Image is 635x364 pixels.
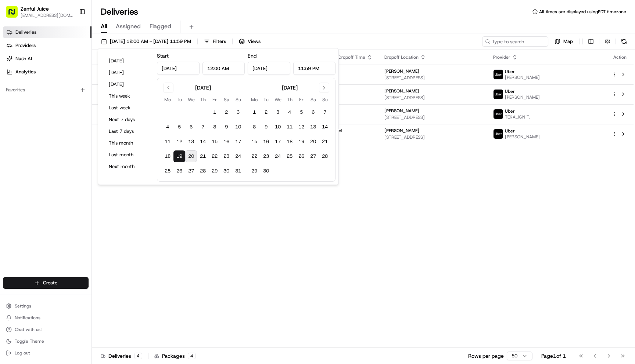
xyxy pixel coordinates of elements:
span: [PERSON_NAME] [505,74,540,80]
button: Go to previous month [163,83,173,93]
button: Views [236,36,264,47]
span: Uber [505,128,515,134]
div: Packages [154,352,196,360]
button: 17 [232,136,244,148]
button: 17 [272,136,284,148]
button: 20 [185,150,197,162]
a: 💻API Documentation [59,103,121,117]
button: 8 [248,121,260,133]
button: Notifications [3,313,89,323]
span: [DATE] [321,134,373,140]
button: 5 [295,106,307,118]
button: 10 [272,121,284,133]
span: Map [563,38,573,45]
th: Thursday [284,96,295,103]
button: 3 [232,106,244,118]
span: [PERSON_NAME] [505,134,540,140]
button: Next month [105,161,150,172]
button: Log out [3,348,89,358]
button: Create [3,277,89,289]
button: 5 [173,121,185,133]
button: Last month [105,150,150,160]
img: Nash [7,7,22,22]
span: Notifications [15,315,40,321]
span: 9:34 AM [321,108,373,114]
button: 9 [260,121,272,133]
button: 26 [295,150,307,162]
span: 10:42 AM [321,128,373,134]
span: 9:30 AM [321,88,373,94]
button: Last week [105,103,150,113]
button: 29 [248,165,260,177]
p: Rows per page [468,352,504,360]
button: 13 [185,136,197,148]
span: Create [43,280,57,286]
a: Analytics [3,66,92,78]
button: 30 [260,165,272,177]
input: Time [293,62,336,75]
button: 24 [272,150,284,162]
span: [STREET_ADDRESS] [384,134,481,140]
button: 24 [232,150,244,162]
th: Monday [248,96,260,103]
span: [STREET_ADDRESS] [384,95,481,101]
button: 15 [209,136,220,148]
button: 6 [185,121,197,133]
button: 4 [162,121,173,133]
span: Deliveries [15,29,36,36]
span: Log out [15,350,30,356]
th: Tuesday [260,96,272,103]
span: All [101,22,107,31]
span: [DATE] 12:00 AM - [DATE] 11:59 PM [110,38,191,45]
span: Flagged [150,22,171,31]
button: 23 [220,150,232,162]
button: Settings [3,301,89,311]
button: Toggle Theme [3,336,89,346]
span: [DATE] [321,75,373,81]
button: Zenful Juice [21,5,49,12]
span: [STREET_ADDRESS] [384,75,481,81]
th: Friday [209,96,220,103]
button: Filters [201,36,229,47]
img: uber-new-logo.jpeg [494,70,503,79]
button: 18 [284,136,295,148]
button: 29 [209,165,220,177]
button: 28 [319,150,331,162]
button: 26 [173,165,185,177]
button: 10 [232,121,244,133]
span: Original Dropoff Time [321,54,365,60]
button: 13 [307,121,319,133]
th: Friday [295,96,307,103]
button: Refresh [619,36,629,47]
button: [DATE] [105,79,150,90]
span: [PERSON_NAME] [384,128,419,134]
button: 27 [307,150,319,162]
button: 22 [248,150,260,162]
span: Toggle Theme [15,338,44,344]
span: [PERSON_NAME] [384,68,419,74]
div: Favorites [3,84,89,96]
button: 8 [209,121,220,133]
button: 27 [185,165,197,177]
button: 25 [162,165,173,177]
span: [STREET_ADDRESS] [384,114,481,120]
p: Welcome 👋 [7,29,134,41]
span: Uber [505,108,515,114]
input: Type to search [482,36,548,47]
button: 25 [284,150,295,162]
input: Clear [19,47,121,55]
div: Action [612,54,628,60]
span: [PERSON_NAME] [384,88,419,94]
button: 4 [284,106,295,118]
button: 19 [295,136,307,148]
a: 📗Knowledge Base [4,103,59,117]
button: 7 [197,121,209,133]
label: End [248,52,256,59]
th: Tuesday [173,96,185,103]
button: 31 [232,165,244,177]
span: Views [248,38,261,45]
button: 18 [162,150,173,162]
span: API Documentation [69,106,118,114]
button: Start new chat [125,72,134,81]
